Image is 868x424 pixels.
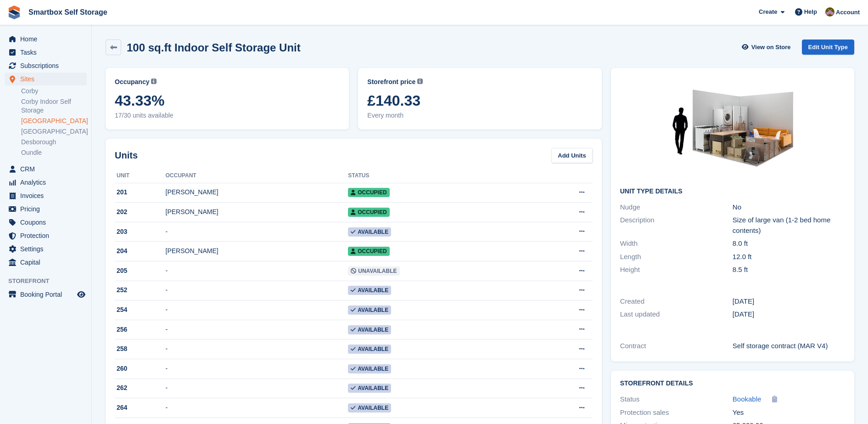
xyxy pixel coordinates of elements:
[620,296,733,307] div: Created
[5,288,87,301] a: menu
[5,256,87,269] a: menu
[348,403,391,413] span: Available
[8,277,91,286] span: Storefront
[20,59,75,72] span: Subscriptions
[20,203,75,215] span: Pricing
[7,6,21,19] img: stora-icon-8386f47178a22dfd0bd8f6a31ec36ba5ce8667c1dd55bd0f319d3a0aa187defe.svg
[115,207,166,217] div: 202
[620,380,845,387] h2: Storefront Details
[115,403,166,413] div: 264
[115,246,166,256] div: 204
[20,288,75,301] span: Booking Portal
[367,77,415,87] span: Storefront price
[166,379,348,398] td: -
[348,286,391,295] span: Available
[166,359,348,379] td: -
[21,87,87,96] a: Corby
[733,394,762,405] a: Bookable
[348,384,391,393] span: Available
[166,187,348,197] div: [PERSON_NAME]
[348,208,389,217] span: Occupied
[5,46,87,59] a: menu
[166,320,348,339] td: -
[115,325,166,334] div: 256
[166,222,348,242] td: -
[733,215,845,236] div: Size of large van (1-2 bed home contents)
[166,339,348,359] td: -
[620,238,733,249] div: Width
[417,79,423,84] img: icon-info-grey-7440780725fd019a000dd9b08b2336e03edf1995a4989e88bcd33f0948082b44.svg
[115,111,340,120] span: 17/30 units available
[115,77,149,87] span: Occupancy
[115,187,166,197] div: 201
[166,300,348,320] td: -
[20,243,75,255] span: Settings
[166,169,348,183] th: Occupant
[5,203,87,215] a: menu
[348,305,391,315] span: Available
[733,252,845,262] div: 12.0 ft
[20,33,75,45] span: Home
[166,281,348,300] td: -
[76,289,87,300] a: Preview store
[21,117,87,125] a: [GEOGRAPHIC_DATA]
[20,176,75,189] span: Analytics
[348,227,391,237] span: Available
[21,97,87,115] a: Corby Indoor Self Storage
[20,163,75,175] span: CRM
[620,407,733,418] div: Protection sales
[21,138,87,147] a: Desborough
[5,73,87,85] a: menu
[733,265,845,275] div: 8.5 ft
[115,148,138,162] h2: Units
[115,266,166,276] div: 205
[115,305,166,315] div: 254
[348,266,399,276] span: Unavailable
[127,41,301,54] h2: 100 sq.ft Indoor Self Storage Unit
[733,309,845,320] div: [DATE]
[825,7,834,17] img: Kayleigh Devlin
[804,7,817,17] span: Help
[166,398,348,418] td: -
[20,189,75,202] span: Invoices
[367,111,592,120] span: Every month
[166,261,348,281] td: -
[5,59,87,72] a: menu
[620,188,845,195] h2: Unit Type details
[5,163,87,175] a: menu
[20,73,75,85] span: Sites
[115,169,166,183] th: Unit
[759,7,777,17] span: Create
[21,127,87,136] a: [GEOGRAPHIC_DATA]
[733,238,845,249] div: 8.0 ft
[115,92,340,109] span: 43.33%
[367,92,592,109] span: £140.33
[166,246,348,256] div: [PERSON_NAME]
[115,285,166,295] div: 252
[115,344,166,354] div: 258
[348,364,391,373] span: Available
[20,256,75,269] span: Capital
[620,215,733,236] div: Description
[620,252,733,262] div: Length
[733,407,845,418] div: Yes
[5,216,87,229] a: menu
[348,188,389,197] span: Occupied
[348,345,391,354] span: Available
[115,227,166,237] div: 203
[20,216,75,229] span: Coupons
[348,247,389,256] span: Occupied
[620,309,733,320] div: Last updated
[5,243,87,255] a: menu
[5,176,87,189] a: menu
[166,207,348,217] div: [PERSON_NAME]
[5,229,87,242] a: menu
[620,202,733,213] div: Nudge
[20,229,75,242] span: Protection
[5,189,87,202] a: menu
[20,46,75,59] span: Tasks
[836,8,860,17] span: Account
[733,395,762,403] span: Bookable
[115,383,166,393] div: 262
[620,394,733,405] div: Status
